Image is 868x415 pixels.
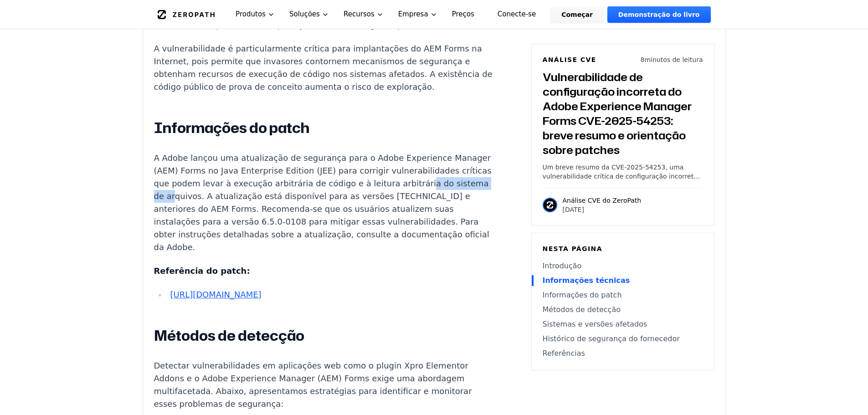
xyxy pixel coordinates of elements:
font: A vulnerabilidade é particularmente crítica para implantações do AEM Forms na Internet, pois perm... [154,44,493,92]
font: Métodos de detecção [543,305,621,314]
font: Vulnerabilidade de configuração incorreta do Adobe Experience Manager Forms CVE-2025-54253: breve... [543,69,692,158]
a: Informações do patch [543,290,703,301]
font: Histórico de segurança do fornecedor [543,334,680,343]
font: Introdução [543,261,582,270]
font: Conecte-se [498,10,536,18]
a: Introdução [543,261,703,272]
font: Análise CVE [543,56,596,63]
font: Referência do patch: [154,266,250,276]
a: Métodos de detecção [543,304,703,315]
font: Demonstração do livro [618,11,700,18]
a: Histórico de segurança do fornecedor [543,333,703,344]
font: Métodos de detecção [154,326,304,345]
a: Informações técnicas [543,275,703,286]
font: Informações do patch [543,291,622,299]
font: minutos de leitura [644,56,703,63]
font: [DATE] [563,206,584,213]
font: Soluções [289,10,320,18]
font: A Adobe lançou uma atualização de segurança para o Adobe Experience Manager (AEM) Forms no Java E... [154,153,492,252]
img: Análise CVE do ZeroPath [543,198,557,212]
font: Detectar vulnerabilidades em aplicações web como o plugin Xpro Elementor Addons e o Adobe Experie... [154,361,472,409]
font: Preços [452,10,474,18]
font: Recursos [344,10,375,18]
a: Conecte-se [487,6,547,23]
font: Produtos [236,10,266,18]
font: Informações do patch [154,118,309,138]
font: Começar [561,11,593,18]
a: Demonstração do livro [607,6,711,23]
font: A causa raiz é uma configuração inadequada no AEM Forms JEE (os detalhes técnicos específicos da ... [170,7,484,30]
a: [URL][DOMAIN_NAME] [170,290,261,299]
font: Empresa [398,10,428,18]
a: Começar [550,6,604,23]
font: Informações técnicas [543,276,630,285]
a: Sistemas e versões afetados [543,319,703,330]
font: Análise CVE do ZeroPath [563,197,642,204]
font: 8 [640,56,644,63]
font: Nesta página [543,245,602,252]
a: Referências [543,348,703,359]
font: Sistemas e versões afetados [543,320,647,328]
font: Referências [543,349,585,358]
font: Um breve resumo da CVE-2025-54253, uma vulnerabilidade crítica de configuração incorreta no Adobe... [543,164,700,225]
